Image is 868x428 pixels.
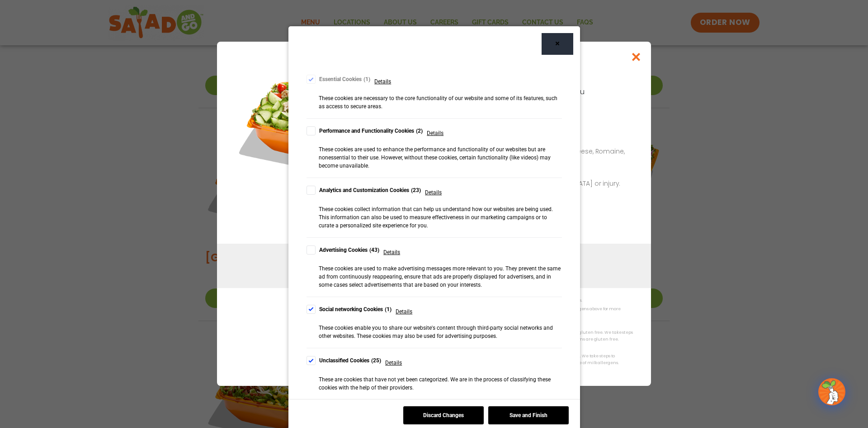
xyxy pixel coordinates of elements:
div: Advertising Cookies [319,245,380,255]
span: Details [385,358,402,367]
div: 23 [411,186,421,195]
span: Details [427,129,443,138]
button: Save and Finish [488,406,569,424]
span: Details [425,188,442,197]
div: Analytics and Customization Cookies [319,186,421,195]
div: These cookies enable you to share our website's content through third-party social networks and o... [319,324,562,340]
div: These cookies are used to make advertising messages more relevant to you. They prevent the same a... [319,264,562,289]
div: Unclassified Cookies [319,356,382,365]
span: Details [383,248,400,257]
div: 1 [363,75,370,84]
span: Details [374,77,391,86]
div: These cookies are necessary to the core functionality of our website and some of its features, su... [319,94,562,111]
div: Performance and Functionality Cookies [319,126,423,135]
div: Social networking Cookies [319,305,392,314]
div: These cookies are used to enhance the performance and functionality of our websites but are nones... [319,145,562,170]
div: These cookies collect information that can help us understand how our websites are being used. Th... [319,205,562,230]
button: Close [542,33,573,55]
span: Details [396,307,412,316]
div: 25 [371,356,381,365]
button: Discard Changes [403,406,484,424]
div: 2 [416,126,423,135]
div: 1 [385,305,392,314]
div: These are cookies that have not yet been categorized. We are in the process of classifying these ... [319,375,562,392]
div: Essential Cookies [319,75,371,84]
div: 43 [369,245,379,255]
